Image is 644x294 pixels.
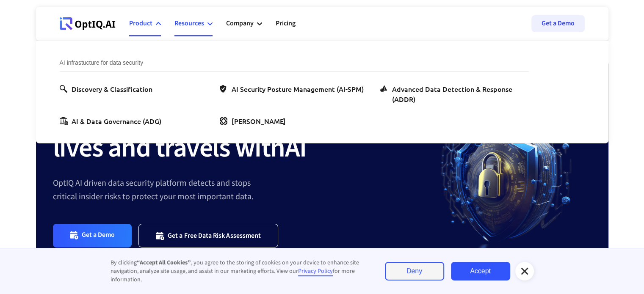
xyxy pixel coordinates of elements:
[220,84,367,94] a: AI Security Posture Management (AI-SPM)
[60,84,156,94] a: Discovery & Classification
[380,84,529,104] a: Advanced Data Detection & Response (ADDR)
[137,258,191,267] strong: “Accept All Cookies”
[82,231,115,240] div: Get a Demo
[168,231,261,240] div: Get a Free Data Risk Assessment
[220,116,289,126] a: [PERSON_NAME]
[53,176,422,203] div: OptIQ AI driven data security platform detects and stops critical insider risks to protect your m...
[392,84,525,104] div: Advanced Data Detection & Response (ADDR)
[138,224,278,247] a: Get a Free Data Risk Assessment
[60,11,116,36] a: Webflow Homepage
[174,18,204,29] div: Resources
[385,262,444,280] a: Deny
[174,11,213,36] div: Resources
[129,18,152,29] div: Product
[232,116,286,126] div: [PERSON_NAME]
[226,18,254,29] div: Company
[232,84,364,94] div: AI Security Posture Management (AI-SPM)
[36,41,608,143] nav: Product
[72,116,161,126] div: AI & Data Governance (ADG)
[129,11,161,36] div: Product
[60,30,60,30] div: Webflow Homepage
[451,262,510,280] a: Accept
[53,224,132,247] a: Get a Demo
[72,84,152,94] div: Discovery & Classification
[60,58,529,72] div: AI infrastucture for data security
[111,258,368,284] div: By clicking , you agree to the storing of cookies on your device to enhance site navigation, anal...
[298,267,333,276] a: Privacy Policy
[60,116,165,126] a: AI & Data Governance (ADG)
[226,11,262,36] div: Company
[285,129,307,168] strong: AI
[276,11,296,36] a: Pricing
[531,15,585,32] a: Get a Demo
